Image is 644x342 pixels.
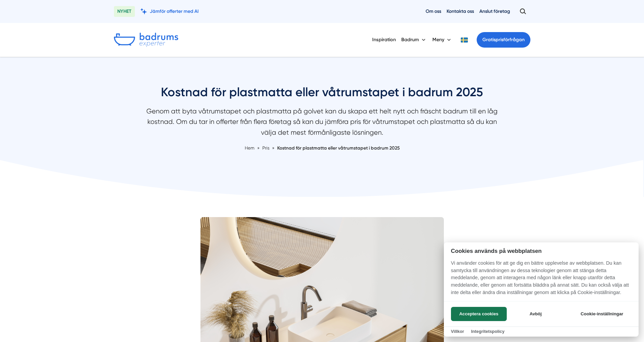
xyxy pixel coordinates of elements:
[572,307,631,321] button: Cookie-inställningar
[444,248,639,254] h2: Cookies används på webbplatsen
[451,329,464,334] a: Villkor
[444,260,639,301] p: Vi använder cookies för att ge dig en bättre upplevelse av webbplatsen. Du kan samtycka till anvä...
[471,329,504,334] a: Integritetspolicy
[509,307,563,321] button: Avböj
[451,307,507,321] button: Acceptera cookies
